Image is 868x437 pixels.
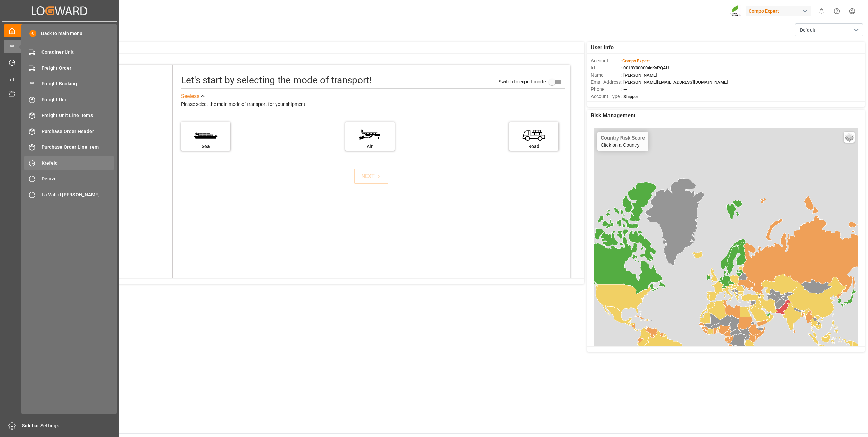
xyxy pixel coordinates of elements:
span: Name [591,71,621,79]
button: open menu [795,23,863,36]
div: Air [349,143,391,150]
span: Phone [591,86,621,93]
span: : 0019Y000004dKyPQAU [621,65,669,70]
button: NEXT [354,169,388,184]
img: Screenshot%202023-09-29%20at%2010.02.21.png_1712312052.png [730,5,741,17]
button: show 0 new notifications [814,3,829,19]
span: Freight Unit Line Items [41,112,115,119]
span: Deinze [41,175,115,182]
span: Purchase Order Line Item [41,144,115,151]
span: Id [591,64,621,71]
span: Account Type [591,93,621,100]
span: Back to main menu [36,30,82,37]
a: Freight Unit Line Items [24,109,114,122]
a: Freight Booking [24,77,114,91]
button: Help Center [829,3,845,19]
a: Deinze [24,172,114,185]
span: Default [800,27,815,34]
div: Please select the main mode of transport for your shipment. [181,100,565,109]
span: : [621,58,650,63]
span: Freight Booking [41,80,115,87]
button: Compo Expert [746,4,814,17]
span: Freight Unit [41,96,115,103]
div: Click on a Country [601,135,645,148]
span: La Vall d [PERSON_NAME] [41,191,115,198]
span: User Info [591,44,614,52]
span: Account [591,57,621,64]
span: Container Unit [41,49,115,56]
span: Freight Order [41,65,115,72]
div: Road [513,143,555,150]
a: My Cockpit [4,24,115,37]
span: Risk Management [591,112,635,120]
a: Timeslot Management [4,56,115,69]
span: Sidebar Settings [22,422,116,430]
a: Container Unit [24,46,114,59]
span: Switch to expert mode [499,79,546,84]
span: : [PERSON_NAME][EMAIL_ADDRESS][DOMAIN_NAME] [621,80,728,85]
a: Document Management [4,87,115,101]
div: Let's start by selecting the mode of transport! [181,73,372,87]
a: Freight Order [24,61,114,75]
a: Purchase Order Line Item [24,141,114,154]
span: Email Address [591,79,621,86]
div: See less [181,92,199,100]
span: Purchase Order Header [41,128,115,135]
a: My Reports [4,71,115,85]
span: : — [621,87,627,92]
h4: Country Risk Score [601,135,645,141]
div: Sea [184,143,227,150]
span: : Shipper [621,94,638,99]
a: Freight Unit [24,93,114,106]
a: Purchase Order Header [24,125,114,138]
div: NEXT [361,172,382,180]
span: : [PERSON_NAME] [621,72,657,78]
span: Compo Expert [622,58,650,63]
a: Krefeld [24,156,114,169]
a: La Vall d [PERSON_NAME] [24,188,114,201]
div: Compo Expert [746,6,811,16]
a: Layers [844,132,855,143]
span: Krefeld [41,160,115,167]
